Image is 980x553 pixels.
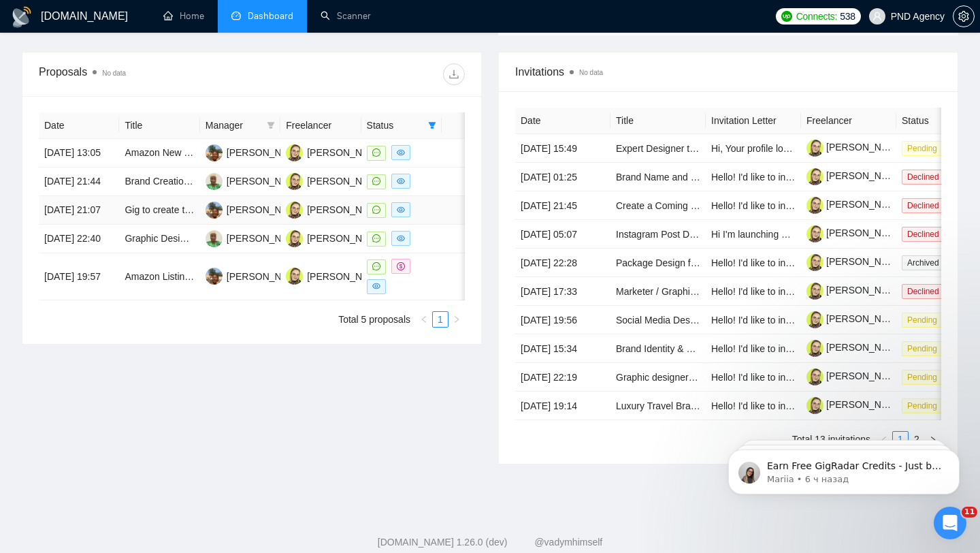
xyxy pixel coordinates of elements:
[616,257,783,268] a: Package Design for Frozen Fries Brand
[119,139,199,168] td: Amazon New Year Infographic Design Task
[610,191,706,220] td: Create a Coming Soon Website and Brand Logo
[953,11,974,22] span: setting
[416,311,432,328] button: left
[125,147,307,158] a: Amazon New Year Infographic Design Task
[902,313,943,328] span: Pending
[163,10,204,22] a: homeHome
[102,69,126,77] span: No data
[420,315,428,323] span: left
[902,200,950,210] a: Declined
[953,11,975,22] a: setting
[206,204,305,215] a: D[PERSON_NAME]
[902,141,943,156] span: Pending
[902,398,943,413] span: Pending
[321,10,371,22] a: searchScanner
[443,63,465,85] button: download
[448,311,465,328] li: Next Page
[367,118,423,133] span: Status
[610,334,706,363] td: Brand Identity & Visual Branding Specialist for Skincare Startup
[119,196,199,225] td: Gig to create two Sales Decks
[515,363,610,392] td: [DATE] 22:19
[11,6,33,28] img: logo
[39,63,252,85] div: Proposals
[515,191,610,220] td: [DATE] 21:45
[616,229,839,240] a: Instagram Post Designer for Pickleball Brand Launch
[515,63,941,80] span: Invitations
[227,174,305,189] div: [PERSON_NAME]
[806,256,904,267] a: [PERSON_NAME]
[806,142,904,153] a: [PERSON_NAME]
[902,341,943,356] span: Pending
[267,121,275,129] span: filter
[515,306,610,334] td: [DATE] 19:56
[902,257,950,268] a: Archived
[706,108,801,134] th: Invitation Letter
[206,146,305,157] a: D[PERSON_NAME]
[280,112,361,139] th: Freelancer
[616,372,826,383] a: Graphic designer with strong branding experience
[307,202,385,217] div: [PERSON_NAME]
[902,285,950,296] a: Declined
[397,177,405,185] span: eye
[806,170,904,181] a: [PERSON_NAME]
[515,163,610,191] td: [DATE] 01:25
[806,399,904,410] a: [PERSON_NAME]
[338,311,410,328] li: Total 5 proposals
[372,234,380,242] span: message
[39,196,119,225] td: [DATE] 21:07
[307,174,385,189] div: [PERSON_NAME]
[902,284,945,299] span: Declined
[372,282,380,290] span: eye
[515,392,610,420] td: [DATE] 19:14
[206,173,223,190] img: AO
[286,268,303,285] img: AS
[902,171,950,182] a: Declined
[39,225,119,253] td: [DATE] 22:40
[534,537,602,548] a: @vadymhimself
[806,311,823,328] img: c1ANJdDIEFa5DN5yolPp7_u0ZhHZCEfhnwVqSjyrCV9hqZg5SCKUb7hD_oUrqvcJOM
[902,227,945,242] span: Declined
[806,225,823,242] img: c1ANJdDIEFa5DN5yolPp7_u0ZhHZCEfhnwVqSjyrCV9hqZg5SCKUb7hD_oUrqvcJOM
[286,146,385,157] a: AS[PERSON_NAME]
[840,9,855,24] span: 538
[432,311,448,328] li: 1
[286,232,385,243] a: AS[PERSON_NAME]
[378,537,508,548] a: [DOMAIN_NAME] 1.26.0 (dev)
[307,145,385,160] div: [PERSON_NAME]
[372,262,380,270] span: message
[515,249,610,277] td: [DATE] 22:28
[206,230,223,247] img: AO
[953,5,975,27] button: setting
[206,118,261,133] span: Manager
[781,11,792,22] img: upwork-logo.png
[616,143,809,154] a: Expert Designer to create Amazon A+ content
[708,421,980,516] iframe: Intercom notifications сообщение
[264,115,278,136] span: filter
[200,112,280,139] th: Manager
[801,108,896,134] th: Freelancer
[206,144,223,161] img: D
[444,69,464,80] span: download
[616,400,949,411] a: Luxury Travel Brand Identity & Logo Designer (Wellness + Performance Focus)
[902,255,945,270] span: Archived
[902,370,943,385] span: Pending
[616,172,787,183] a: Brand Name and Logo Creation Needed
[616,343,883,354] a: Brand Identity & Visual Branding Specialist for Skincare Startup
[902,198,945,213] span: Declined
[902,343,948,353] a: Pending
[806,397,823,414] img: c1ANJdDIEFa5DN5yolPp7_u0ZhHZCEfhnwVqSjyrCV9hqZg5SCKUb7hD_oUrqvcJOM
[248,10,293,22] span: Dashboard
[125,204,252,215] a: Gig to create two Sales Decks
[515,220,610,249] td: [DATE] 05:07
[428,121,436,129] span: filter
[806,283,823,300] img: c1ANJdDIEFa5DN5yolPp7_u0ZhHZCEfhnwVqSjyrCV9hqZg5SCKUb7hD_oUrqvcJOM
[806,313,904,324] a: [PERSON_NAME]
[397,206,405,214] span: eye
[806,285,904,296] a: [PERSON_NAME]
[372,148,380,157] span: message
[425,115,439,136] span: filter
[307,231,385,246] div: [PERSON_NAME]
[616,315,848,326] a: Social Media Designer for Peptide and Wellness Brand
